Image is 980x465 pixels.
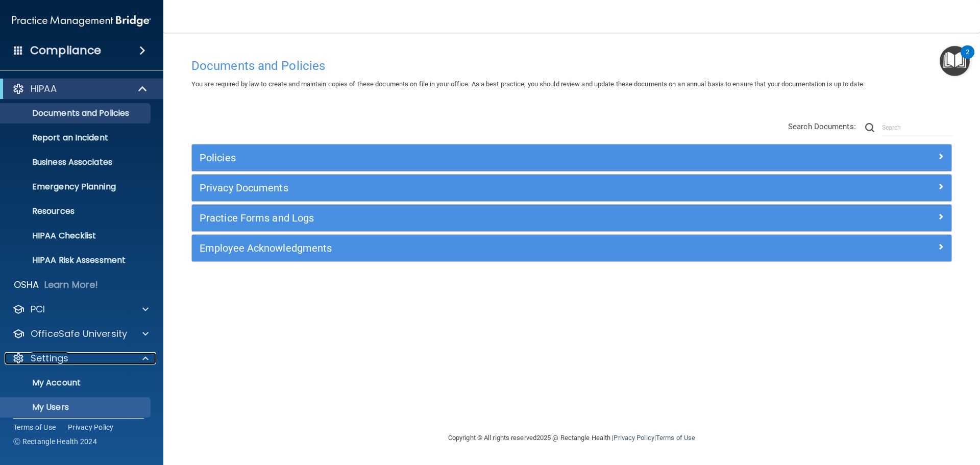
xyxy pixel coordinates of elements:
[12,303,149,315] a: PCI
[7,231,146,241] p: HIPAA Checklist
[788,122,856,131] span: Search Documents:
[44,279,99,291] p: Learn More!
[31,303,45,315] p: PCI
[14,279,39,291] p: OSHA
[7,108,146,118] p: Documents and Policies
[200,152,754,163] h5: Policies
[13,422,56,432] a: Terms of Use
[12,352,149,364] a: Settings
[865,123,874,132] img: ic-search.3b580494.png
[191,80,865,88] span: You are required by law to create and maintain copies of these documents on file in your office. ...
[614,434,654,442] a: Privacy Policy
[7,378,146,388] p: My Account
[13,436,97,447] span: Ⓒ Rectangle Health 2024
[200,180,944,196] a: Privacy Documents
[7,157,146,167] p: Business Associates
[68,422,114,432] a: Privacy Policy
[200,150,944,166] a: Policies
[31,83,57,95] p: HIPAA
[191,59,952,72] h4: Documents and Policies
[656,434,695,442] a: Terms of Use
[200,182,754,193] h5: Privacy Documents
[940,46,970,76] button: Open Resource Center, 2 new notifications
[7,182,146,192] p: Emergency Planning
[882,120,952,135] input: Search
[966,52,969,65] div: 2
[30,43,101,58] h4: Compliance
[31,328,127,340] p: OfficeSafe University
[7,133,146,143] p: Report an Incident
[200,242,754,254] h5: Employee Acknowledgments
[385,422,758,454] div: Copyright © All rights reserved 2025 @ Rectangle Health | |
[200,212,754,224] h5: Practice Forms and Logs
[803,393,968,433] iframe: Drift Widget Chat Controller
[12,83,148,95] a: HIPAA
[31,352,68,364] p: Settings
[200,240,944,256] a: Employee Acknowledgments
[7,255,146,265] p: HIPAA Risk Assessment
[200,210,944,226] a: Practice Forms and Logs
[7,206,146,216] p: Resources
[12,11,151,31] img: PMB logo
[7,402,146,412] p: My Users
[12,328,149,340] a: OfficeSafe University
